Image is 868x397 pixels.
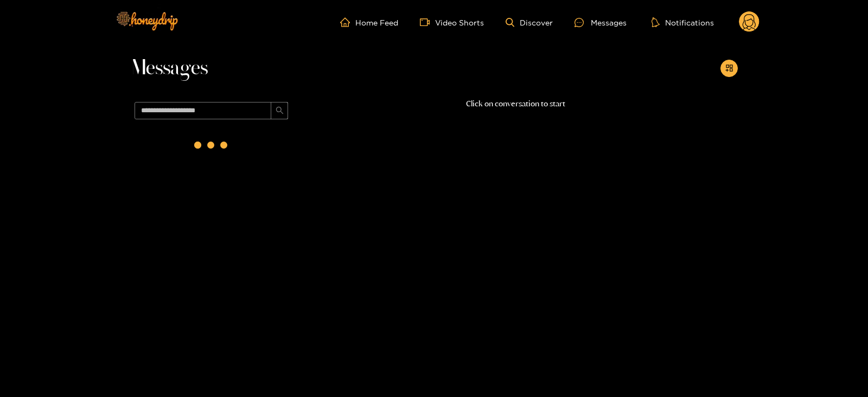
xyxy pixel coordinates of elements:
[720,60,738,77] button: appstore-add
[648,17,717,28] button: Notifications
[340,17,355,27] span: home
[130,55,208,81] span: Messages
[575,16,627,29] div: Messages
[276,106,284,116] span: search
[725,64,733,73] span: appstore-add
[420,17,484,27] a: Video Shorts
[340,17,398,27] a: Home Feed
[506,18,553,27] a: Discover
[271,102,288,119] button: search
[293,98,738,110] p: Click on conversation to start
[420,17,435,27] span: video-camera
